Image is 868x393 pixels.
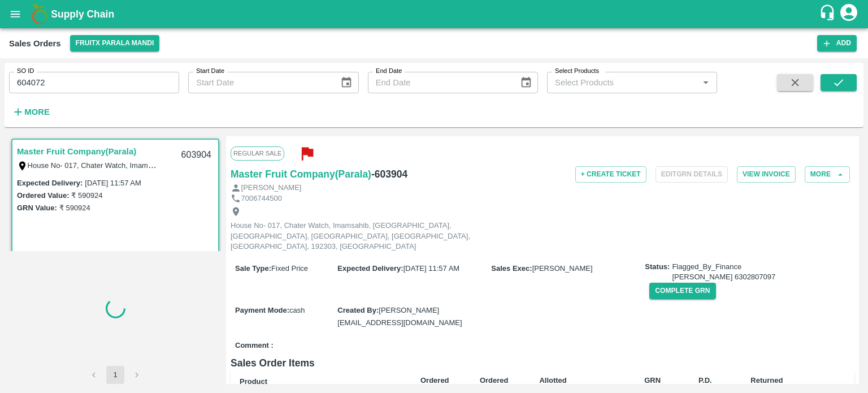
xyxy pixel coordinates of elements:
div: account of current user [839,2,859,26]
label: Ordered Value: [17,191,69,200]
p: [PERSON_NAME] [241,183,302,193]
span: cash [289,306,305,314]
label: SO ID [17,67,34,76]
button: Open [698,75,713,90]
button: More [9,102,53,122]
label: Comment : [235,340,274,351]
span: Fixed Price [271,264,308,273]
button: Select DC [70,35,160,51]
div: customer-support [819,4,839,24]
input: Select Products [550,75,695,90]
p: 7006744500 [241,193,282,204]
label: House No- 017, Chater Watch, Imamsahib, [GEOGRAPHIC_DATA], [GEOGRAPHIC_DATA], [GEOGRAPHIC_DATA], ... [28,161,678,170]
p: House No- 017, Chater Watch, Imamsahib, [GEOGRAPHIC_DATA], [GEOGRAPHIC_DATA], [GEOGRAPHIC_DATA], ... [231,221,485,252]
button: Add [817,35,857,51]
label: Created By : [337,306,379,314]
button: Choose date [336,72,357,93]
span: [PERSON_NAME] [532,264,593,273]
label: ₹ 590924 [71,191,102,200]
a: Master Fruit Company(Parala) [17,144,136,159]
div: [PERSON_NAME] 6302807097 [672,272,775,283]
button: + Create Ticket [575,166,646,183]
input: Start Date [188,72,331,93]
label: ₹ 590924 [59,204,90,212]
b: Product [240,377,267,386]
button: View Invoice [737,166,796,183]
label: Expected Delivery : [17,179,83,187]
b: Brand/[PERSON_NAME] [310,382,394,391]
div: Sales Orders [9,36,61,51]
h6: - 603904 [371,166,407,182]
span: [PERSON_NAME][EMAIL_ADDRESS][DOMAIN_NAME] [337,306,462,327]
div: 603904 [175,142,218,169]
button: Complete GRN [649,283,715,299]
strong: More [24,107,50,116]
label: GRN Value: [17,204,57,212]
span: Flagged_By_Finance [672,262,775,283]
b: Supply Chain [51,8,114,20]
a: Master Fruit Company(Parala) [231,166,371,182]
b: Gap(Loss) [809,382,845,391]
button: page 1 [106,366,124,384]
span: Regular Sale [231,146,284,160]
label: End Date [376,67,402,76]
label: [DATE] 11:57 AM [85,179,141,187]
label: Sale Type : [235,264,271,273]
label: Payment Mode : [235,306,289,314]
button: More [805,166,850,183]
label: Start Date [196,67,224,76]
label: Select Products [555,67,599,76]
button: open drawer [2,1,28,27]
input: Enter SO ID [9,72,179,93]
b: GRN [598,382,614,391]
nav: pagination navigation [83,366,147,384]
input: End Date [368,72,511,93]
label: Sales Exec : [491,264,532,273]
a: Supply Chain [51,6,819,22]
label: Expected Delivery : [337,264,403,273]
img: logo [28,3,51,25]
span: [DATE] 11:57 AM [403,264,459,273]
h6: Sales Order Items [231,355,854,371]
label: Status: [645,262,670,273]
button: Choose date [515,72,537,93]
